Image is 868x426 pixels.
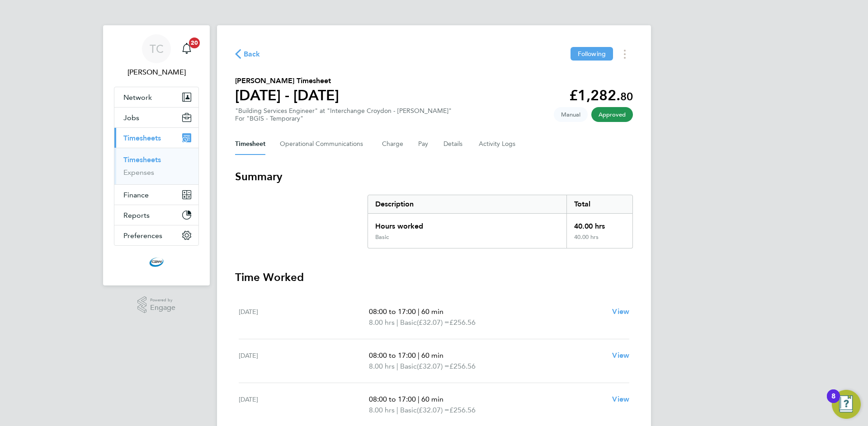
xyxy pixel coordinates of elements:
img: cbwstaffingsolutions-logo-retina.png [149,255,164,269]
span: (£32.07) = [417,318,449,327]
button: Timesheets [114,128,198,148]
span: | [396,406,398,414]
span: Finance [123,191,149,199]
a: View [612,394,629,405]
span: Basic [400,317,417,328]
div: 40.00 hrs [566,214,632,234]
button: Following [571,47,613,61]
button: Pay [418,133,429,155]
span: 8.00 hrs [369,318,395,327]
span: 60 min [421,395,443,403]
span: Basic [400,361,417,372]
span: | [418,307,420,316]
a: Expenses [123,168,154,177]
span: 20 [189,37,200,48]
nav: Main navigation [103,25,210,286]
a: Go to home page [114,255,199,269]
div: [DATE] [239,350,369,372]
div: Description [368,195,566,213]
button: Charge [382,133,404,155]
a: 20 [178,34,196,63]
span: 8.00 hrs [369,362,395,370]
button: Network [114,87,198,107]
h3: Summary [235,169,633,184]
span: | [418,395,420,403]
span: £256.56 [449,362,476,370]
span: 80 [620,90,633,103]
div: "Building Services Engineer" at "Interchange Croydon - [PERSON_NAME]" [235,107,452,122]
span: Following [578,50,606,58]
button: Back [235,48,260,60]
button: Activity Logs [479,133,517,155]
h3: Time Worked [235,270,633,285]
a: Powered byEngage [137,296,176,314]
span: £256.56 [449,406,476,414]
span: | [418,351,420,360]
button: Timesheet [235,133,265,155]
div: 40.00 hrs [566,234,632,248]
a: Timesheets [123,155,161,164]
div: [DATE] [239,306,369,328]
div: For "BGIS - Temporary" [235,115,452,122]
span: Tom Cheek [114,67,199,78]
span: Jobs [123,113,139,122]
div: 8 [831,396,835,408]
span: Back [244,49,260,60]
div: Basic [375,234,389,241]
span: View [612,351,629,360]
a: View [612,306,629,317]
span: Preferences [123,231,162,240]
div: Total [566,195,632,213]
span: View [612,395,629,403]
span: Basic [400,405,417,416]
span: Powered by [150,296,175,304]
span: This timesheet has been approved. [591,107,633,122]
button: Reports [114,205,198,225]
h2: [PERSON_NAME] Timesheet [235,75,339,86]
span: Reports [123,211,150,220]
a: View [612,350,629,361]
button: Preferences [114,225,198,245]
span: | [396,362,398,370]
span: Network [123,93,152,102]
span: 08:00 to 17:00 [369,307,416,316]
span: 08:00 to 17:00 [369,351,416,360]
span: 8.00 hrs [369,406,395,414]
span: (£32.07) = [417,406,449,414]
div: Hours worked [368,214,566,234]
span: Timesheets [123,134,161,142]
button: Operational Communications [280,133,368,155]
span: 60 min [421,307,443,316]
button: Details [443,133,464,155]
span: This timesheet was manually created. [554,107,588,122]
div: Timesheets [114,148,198,184]
span: 60 min [421,351,443,360]
span: 08:00 to 17:00 [369,395,416,403]
div: Summary [368,195,633,248]
span: (£32.07) = [417,362,449,370]
div: [DATE] [239,394,369,416]
span: View [612,307,629,316]
span: Engage [150,304,175,312]
span: TC [150,43,164,55]
span: £256.56 [449,318,476,327]
app-decimal: £1,282. [569,87,633,104]
button: Timesheets Menu [617,47,633,61]
h1: [DATE] - [DATE] [235,86,339,104]
a: TC[PERSON_NAME] [114,34,199,78]
button: Finance [114,185,198,205]
button: Jobs [114,108,198,127]
button: Open Resource Center, 8 new notifications [832,390,861,419]
span: | [396,318,398,327]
